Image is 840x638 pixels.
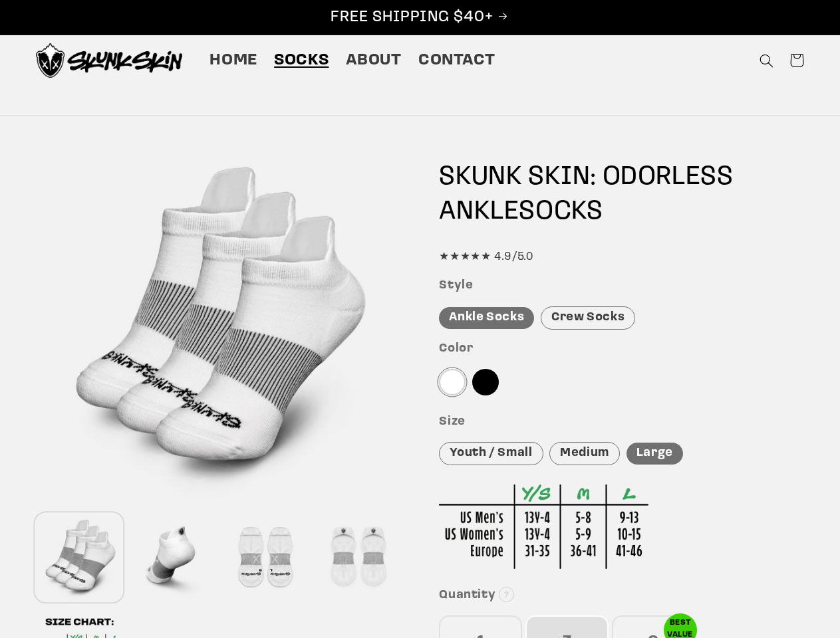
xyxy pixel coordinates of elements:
[439,307,534,329] div: Ankle Socks
[439,415,804,430] h3: Size
[210,51,257,71] span: Home
[439,247,804,267] div: ★★★★★ 4.9/5.0
[36,43,182,78] img: Skunk Skin Anti-Odor Socks.
[410,42,503,79] a: Contact
[439,199,519,225] span: ANKLE
[439,342,804,357] h3: Color
[346,51,402,71] span: About
[202,42,266,79] a: Home
[418,51,495,71] span: Contact
[274,51,329,71] span: Socks
[439,442,543,465] div: Youth / Small
[549,442,620,465] div: Medium
[751,45,781,76] summary: Search
[439,160,804,229] h1: SKUNK SKIN: ODORLESS SOCKS
[439,484,648,569] img: Sizing Chart
[266,42,337,79] a: Socks
[627,443,683,465] div: Large
[337,42,410,79] a: About
[439,588,804,603] h3: Quantity
[14,7,826,28] p: FREE SHIPPING $40+
[439,278,804,294] h3: Style
[541,306,635,330] div: Crew Socks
